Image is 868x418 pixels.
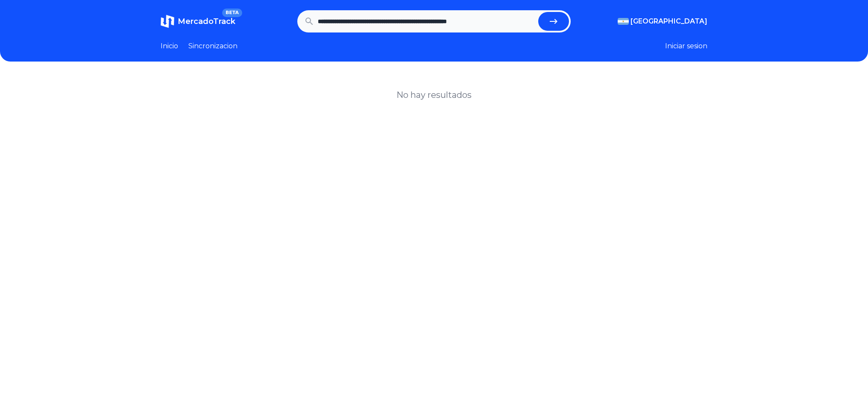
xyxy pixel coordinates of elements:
[161,41,178,51] a: Inicio
[161,15,235,28] a: MercadoTrackBETA
[618,18,629,25] img: Argentina
[178,17,235,26] span: MercadoTrack
[222,9,242,17] span: BETA
[161,15,174,28] img: MercadoTrack
[630,16,707,26] span: [GEOGRAPHIC_DATA]
[188,41,238,51] a: Sincronizacion
[665,41,707,51] button: Iniciar sesion
[396,89,472,101] h1: No hay resultados
[618,16,707,26] button: [GEOGRAPHIC_DATA]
